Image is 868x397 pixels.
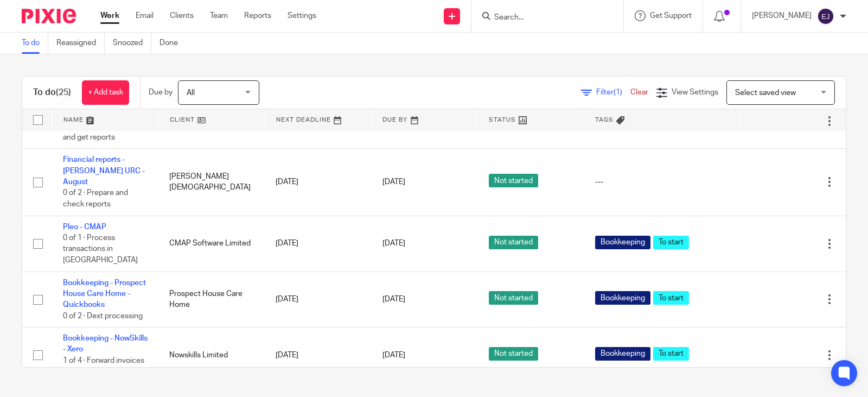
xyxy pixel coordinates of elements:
[489,236,538,249] span: Not started
[56,33,105,54] a: Reassigned
[596,89,630,96] span: Filter
[244,10,271,21] a: Reports
[595,236,650,249] span: Bookkeeping
[672,89,718,96] span: View Settings
[735,89,796,97] span: Select saved view
[489,174,538,187] span: Not started
[653,347,689,361] span: To start
[63,234,138,264] span: 0 of 1 · Process transactions in [GEOGRAPHIC_DATA]
[382,295,405,303] span: [DATE]
[650,12,692,20] span: Get Support
[170,10,194,21] a: Clients
[595,347,650,361] span: Bookkeeping
[210,10,228,21] a: Team
[288,10,316,21] a: Settings
[265,327,371,383] td: [DATE]
[158,216,265,272] td: CMAP Software Limited
[752,10,812,21] p: [PERSON_NAME]
[817,8,834,25] img: svg%3E
[489,347,538,361] span: Not started
[382,178,405,186] span: [DATE]
[113,33,151,54] a: Snoozed
[614,89,622,96] span: (1)
[63,279,146,309] a: Bookkeeping - Prospect House Care Home - Quickbooks
[630,89,648,96] a: Clear
[63,335,148,353] a: Bookkeeping - NowSkills - Xero
[33,87,71,98] h1: To do
[22,9,76,23] img: Pixie
[265,272,371,327] td: [DATE]
[158,149,265,216] td: [PERSON_NAME] [DEMOGRAPHIC_DATA]
[595,177,729,187] div: ---
[382,351,405,359] span: [DATE]
[82,80,129,105] a: + Add task
[653,236,689,249] span: To start
[63,190,128,209] span: 0 of 2 · Prepare and check reports
[63,312,143,320] span: 0 of 2 · Dext processing
[136,10,154,21] a: Email
[63,223,106,231] a: Pleo - CMAP
[63,156,145,186] a: Financial reports - [PERSON_NAME] URC - August
[382,240,405,247] span: [DATE]
[100,10,119,21] a: Work
[158,272,265,327] td: Prospect House Care Home
[63,357,144,376] span: 1 of 4 · Forward invoices to Dext
[187,89,195,97] span: All
[265,149,371,216] td: [DATE]
[653,291,689,305] span: To start
[595,117,614,123] span: Tags
[158,327,265,383] td: Nowskills Limited
[595,291,650,305] span: Bookkeeping
[159,33,186,54] a: Done
[22,33,48,54] a: To do
[489,291,538,305] span: Not started
[265,216,371,272] td: [DATE]
[56,88,71,97] span: (25)
[493,13,591,23] input: Search
[149,87,173,98] p: Due by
